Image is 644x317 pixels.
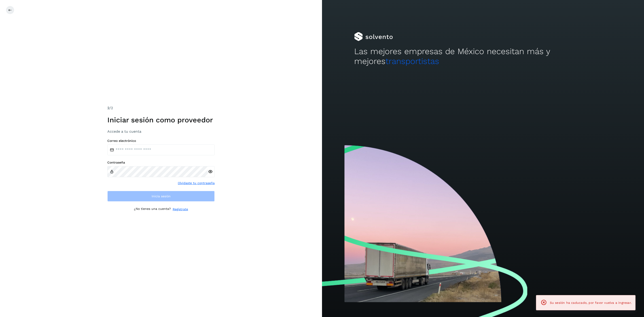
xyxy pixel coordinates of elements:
[107,116,215,124] h1: Iniciar sesión como proveedor
[178,181,215,185] a: Olvidaste tu contraseña
[107,139,215,143] label: Correo electrónico
[550,301,632,304] span: Su sesión ha caducado, por favor vuelva a ingresar.
[354,47,612,66] h2: Las mejores empresas de México necesitan más y mejores
[107,105,215,111] div: /2
[107,161,215,164] label: Contraseña
[107,191,215,202] button: Inicia sesión
[386,56,439,66] span: transportistas
[152,195,171,198] span: Inicia sesión
[107,129,215,134] h3: Accede a tu cuenta
[134,207,171,212] p: ¿No tienes una cuenta?
[107,106,109,110] span: 2
[173,207,188,212] a: Regístrate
